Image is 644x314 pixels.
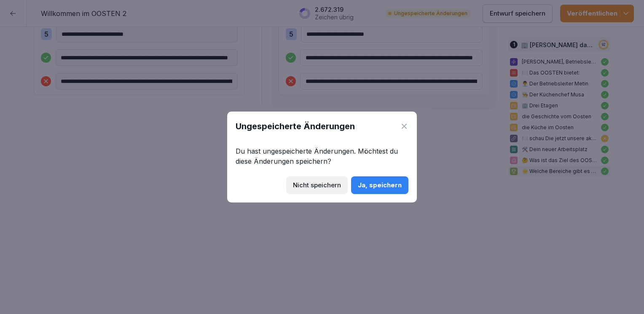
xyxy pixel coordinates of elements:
button: Nicht speichern [286,176,348,194]
p: Du hast ungespeicherte Änderungen. Möchtest du diese Änderungen speichern? [236,146,408,166]
div: Ja, speichern [358,181,402,190]
button: Ja, speichern [351,176,408,194]
h1: Ungespeicherte Änderungen [236,120,355,133]
div: Nicht speichern [293,181,341,190]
